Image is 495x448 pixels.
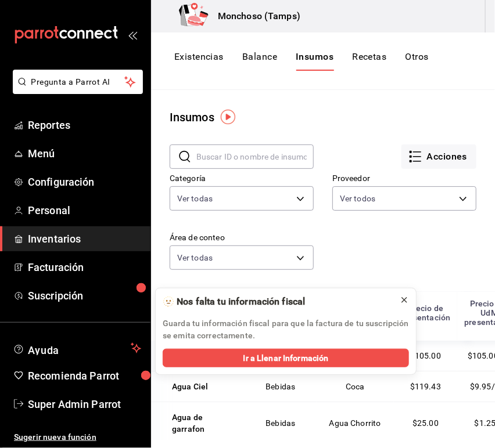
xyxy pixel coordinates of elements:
span: Ver todas [177,193,213,204]
span: $105.00 [410,351,441,360]
span: Configuración [28,174,141,190]
div: 🫥 Nos falta tu información fiscal [163,295,390,308]
button: Acciones [401,144,476,169]
span: Ver todas [177,252,213,263]
span: Recomienda Parrot [28,368,141,384]
p: Guarda tu información fiscal para que la factura de tu suscripción se emita correctamente. [163,317,409,342]
span: Ir a Llenar Información [243,352,329,364]
span: Reportes [28,117,141,133]
span: Suscripción [28,288,141,304]
span: Sugerir nueva función [14,431,141,443]
a: Pregunta a Parrot AI [8,84,143,96]
button: Balance [242,51,277,71]
span: $119.43 [410,382,441,391]
label: Área de conteo [170,234,314,242]
input: Buscar ID o nombre de insumo [196,145,314,168]
span: $25.00 [412,418,439,428]
h3: Monchoso (Tamps) [209,9,300,23]
span: Ver todos [340,193,375,204]
td: Coca [317,371,394,402]
div: Insumos [170,109,214,126]
button: Recetas [352,51,386,71]
span: Ayuda [28,341,126,355]
span: Menú [28,146,141,161]
button: open_drawer_menu [128,30,137,39]
button: Otros [406,51,429,71]
span: Facturación [28,259,141,275]
td: Bebidas [245,371,317,402]
td: Bebidas [245,402,317,444]
div: navigation tabs [174,51,429,71]
div: Agua de garrafon [172,411,235,435]
div: Agua Ciel [172,381,208,392]
span: Super Admin Parrot [28,396,141,412]
span: Inventarios [28,231,141,247]
label: Categoría [170,175,314,183]
button: Ir a Llenar Información [163,349,409,367]
div: Precio de presentación [401,304,451,322]
button: Insumos [296,51,333,71]
span: Personal [28,203,141,218]
span: Pregunta a Parrot AI [31,76,125,88]
td: Agua Chorrito [317,402,394,444]
label: Proveedor [332,175,476,183]
button: Existencias [174,51,224,71]
img: Tooltip marker [221,110,235,124]
button: Pregunta a Parrot AI [13,70,143,94]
